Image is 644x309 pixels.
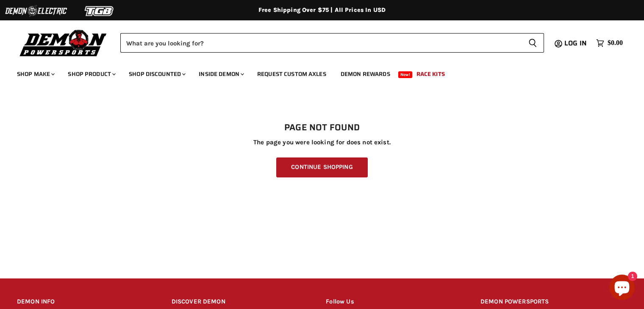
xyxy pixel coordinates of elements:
span: $0.00 [608,39,623,47]
img: Demon Electric Logo 2 [4,3,68,19]
a: Race Kits [410,65,451,83]
a: Log in [561,39,592,47]
a: $0.00 [592,37,627,49]
a: Continue Shopping [276,157,367,177]
form: Product [120,33,544,53]
a: Shop Product [61,65,121,83]
img: TGB Logo 2 [68,3,131,19]
a: Inside Demon [192,65,249,83]
span: Log in [564,38,587,48]
a: Shop Make [11,65,60,83]
img: Demon Powersports [17,28,110,58]
input: Search [120,33,522,53]
button: Search [522,33,544,53]
span: New! [398,71,413,78]
a: Shop Discounted [122,65,191,83]
inbox-online-store-chat: Shopify online store chat [607,275,637,302]
a: Request Custom Axles [251,65,333,83]
a: Demon Rewards [334,65,397,83]
p: The page you were looking for does not exist. [17,139,627,146]
h1: Page not found [17,123,627,133]
ul: Main menu [11,62,621,83]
